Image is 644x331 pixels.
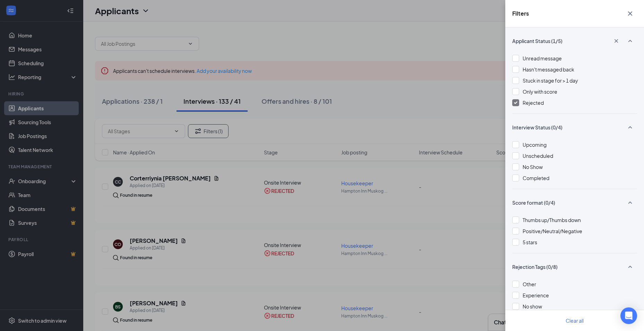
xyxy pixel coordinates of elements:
span: Only with score [523,88,557,95]
span: Hasn't messaged back [523,66,574,73]
button: Clear all [557,314,592,328]
span: 5 stars [523,239,537,245]
svg: Cross [613,37,620,44]
svg: SmallChevronUp [626,37,634,45]
span: Applicant Status (1/5) [512,37,563,44]
div: Open Intercom Messenger [620,307,637,324]
span: Other [523,281,536,287]
svg: SmallChevronUp [626,198,634,207]
button: SmallChevronUp [623,260,637,273]
span: Score format (0/4) [512,199,555,206]
span: Upcoming [523,142,547,148]
button: SmallChevronUp [623,34,637,48]
img: checkbox [514,101,517,104]
span: Rejected [523,100,544,106]
button: Cross [609,35,623,47]
span: No Show [523,164,543,170]
h5: Filters [512,10,529,17]
button: SmallChevronUp [623,196,637,209]
svg: SmallChevronUp [626,263,634,271]
span: Stuck in stage for > 1 day [523,77,578,84]
svg: SmallChevronUp [626,123,634,131]
span: No show [523,303,542,309]
svg: Cross [626,9,634,18]
button: SmallChevronUp [623,121,637,134]
button: Cross [623,7,637,20]
span: Positive/Neutral/Negative [523,228,582,234]
span: Completed [523,175,549,181]
span: Experience [523,292,549,298]
span: Thumbs up/Thumbs down [523,217,581,223]
span: Interview Status (0/4) [512,124,563,131]
span: Unread message [523,55,562,61]
span: Unscheduled [523,153,553,159]
span: Rejection Tags (0/8) [512,263,558,270]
